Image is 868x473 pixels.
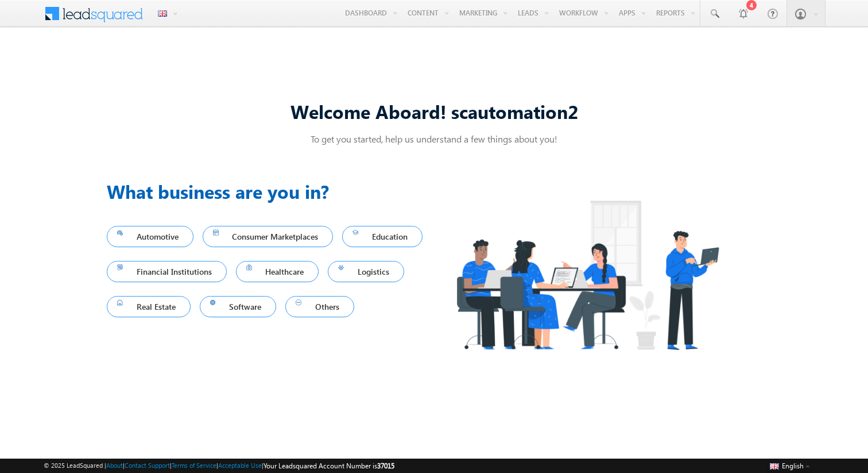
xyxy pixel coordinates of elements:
[44,460,394,471] span: © 2025 LeadSquared | | | | |
[218,462,262,469] a: Acceptable Use
[117,229,183,244] span: Automotive
[117,264,216,279] span: Financial Institutions
[434,178,741,372] img: Industry.png
[338,264,394,279] span: Logistics
[377,462,394,470] span: 37015
[767,459,813,472] button: English
[107,178,434,205] h3: What business are you in?
[213,229,323,244] span: Consumer Marketplaces
[106,462,123,469] a: About
[246,264,309,279] span: Healthcare
[263,462,394,470] span: Your Leadsquared Account Number is
[117,299,180,314] span: Real Estate
[782,462,804,470] span: English
[107,133,761,145] p: To get you started, help us understand a few things about you!
[352,229,412,244] span: Education
[125,462,170,469] a: Contact Support
[296,299,344,314] span: Others
[172,462,216,469] a: Terms of Service
[210,299,266,314] span: Software
[107,99,761,124] div: Welcome Aboard! scautomation2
